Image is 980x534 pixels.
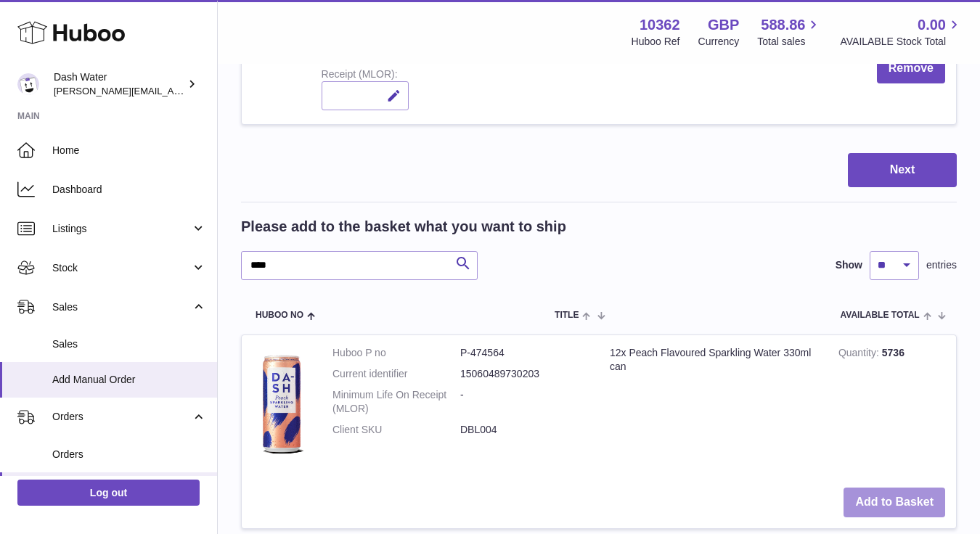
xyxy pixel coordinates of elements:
dt: Client SKU [332,423,460,437]
button: Add to Basket [844,488,945,517]
span: Stock [52,261,191,275]
strong: 10362 [640,15,680,35]
dt: Huboo P no [332,346,460,360]
label: Minimum Life On Receipt (MLOR) [322,54,399,83]
td: 12x Peach Flavoured Sparkling Water 330ml can [599,335,828,477]
strong: Quantity [838,347,882,362]
span: Sales [52,337,206,351]
h2: Please add to the basket what you want to ship [241,217,566,237]
span: Huboo no [256,311,303,320]
span: 0.00 [918,15,946,35]
img: james@dash-water.com [17,73,39,95]
div: Huboo Ref [632,35,680,49]
span: 588.86 [761,15,805,35]
span: Orders [52,410,191,424]
div: Currency [698,35,740,49]
span: Total sales [757,35,822,49]
dd: P-474564 [460,346,588,360]
strong: GBP [708,15,739,35]
td: 5736 [828,335,956,477]
dt: Minimum Life On Receipt (MLOR) [332,388,460,416]
span: AVAILABLE Stock Total [840,35,963,49]
span: Home [52,144,206,157]
span: Orders [52,448,206,461]
a: Log out [17,480,200,506]
span: Sales [52,300,191,314]
dd: DBL004 [460,423,588,437]
dd: 15060489730203 [460,367,588,381]
a: 588.86 Total sales [757,15,822,49]
dd: - [460,388,588,416]
span: 0.00 [279,54,299,66]
div: Dash Water [54,70,184,98]
img: 12x Peach Flavoured Sparkling Water 330ml can [253,346,311,462]
span: Add Manual Order [52,373,206,387]
dt: Current identifier [332,367,460,381]
button: Next [848,153,957,187]
label: Show [836,258,862,272]
span: Listings [52,222,191,236]
span: entries [926,258,957,272]
span: Title [555,311,579,320]
span: [PERSON_NAME][EMAIL_ADDRESS][DOMAIN_NAME] [54,85,291,96]
a: 0.00 AVAILABLE Stock Total [840,15,963,49]
span: Dashboard [52,183,206,197]
button: Remove [877,54,945,83]
span: AVAILABLE Total [841,311,920,320]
